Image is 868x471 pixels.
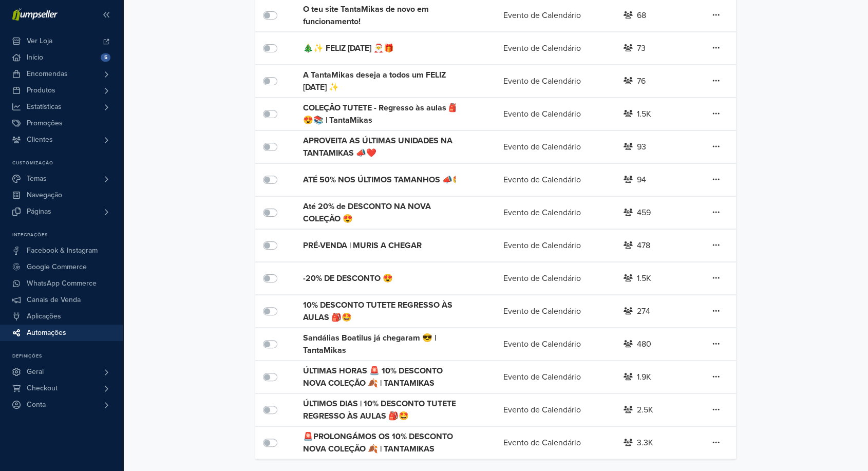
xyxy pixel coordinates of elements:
[637,371,651,383] div: 1.9K
[637,404,653,416] div: 2.5K
[27,259,87,275] span: Google Commerce
[27,33,52,49] span: Ver Loja
[637,338,651,350] div: 480
[303,69,463,93] div: A TantaMikas deseja a todos um FELIZ [DATE] ✨
[27,364,44,380] span: Geral
[27,275,97,292] span: WhatsApp Commerce
[637,42,646,54] div: 73
[303,239,463,252] div: PRÉ-VENDA | MURIS A CHEGAR
[303,42,463,54] div: 🎄✨ FELIZ [DATE] 🎅🎁
[101,53,110,62] span: 5
[12,160,123,166] p: Customização
[27,380,58,397] span: Checkout
[496,141,616,153] div: Evento de Calendário
[303,365,463,389] div: ÚLTIMAS HORAS 🚨 10% DESCONTO NOVA COLEÇÃO 🍂 | TANTAMIKAS
[27,292,81,308] span: Canais de Venda
[637,141,646,153] div: 93
[303,102,463,126] div: COLEÇÂO TUTETE - Regresso às aulas 🎒😍📚 | TantaMikas
[637,9,646,22] div: 68
[303,174,463,186] div: ATÉ 50% NOS ÚLTIMOS TAMANHOS 📣🤩
[303,299,463,324] div: 10% DESCONTO TUTETE REGRESSO ÀS AULAS 🎒🤩
[27,397,46,413] span: Conta
[303,332,463,356] div: Sandálias Boatilus já chegaram 😎 | TantaMikas
[496,338,616,350] div: Evento de Calendário
[637,239,650,252] div: 478
[27,203,51,220] span: Páginas
[637,75,646,87] div: 76
[303,398,463,422] div: ÚLTIMOS DIAS | 10% DESCONTO TUTETE REGRESSO ÀS AULAS 🎒🤩
[27,171,47,187] span: Temas
[12,353,123,360] p: Definições
[303,430,463,455] div: 🚨PROLONGÁMOS OS 10% DESCONTO NOVA COLEÇÃO 🍂 | TANTAMIKAS
[27,131,53,148] span: Clientes
[496,437,616,449] div: Evento de Calendário
[12,232,123,238] p: Integrações
[27,49,43,66] span: Início
[496,42,616,54] div: Evento de Calendário
[27,325,66,341] span: Automações
[303,200,463,225] div: Até 20% de DESCONTO NA NOVA COLEÇÃO 😍
[27,115,63,131] span: Promoções
[637,174,646,186] div: 94
[496,371,616,383] div: Evento de Calendário
[496,206,616,219] div: Evento de Calendário
[303,272,463,285] div: -20% DE DESCONTO 😍
[27,66,68,82] span: Encomendas
[496,9,616,22] div: Evento de Calendário
[496,239,616,252] div: Evento de Calendário
[303,3,463,28] div: O teu site TantaMikas de novo em funcionamento!
[637,437,653,449] div: 3.3K
[496,305,616,317] div: Evento de Calendário
[637,272,651,285] div: 1.5K
[27,187,62,203] span: Navegação
[637,108,651,120] div: 1.5K
[303,135,463,159] div: APROVEITA AS ÚLTIMAS UNIDADES NA TANTAMIKAS 📣❤️
[27,99,62,115] span: Estatísticas
[496,272,616,285] div: Evento de Calendário
[27,308,61,325] span: Aplicações
[637,305,650,317] div: 274
[496,108,616,120] div: Evento de Calendário
[496,404,616,416] div: Evento de Calendário
[27,82,55,99] span: Produtos
[27,242,98,259] span: Facebook & Instagram
[496,174,616,186] div: Evento de Calendário
[496,75,616,87] div: Evento de Calendário
[637,206,651,219] div: 459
